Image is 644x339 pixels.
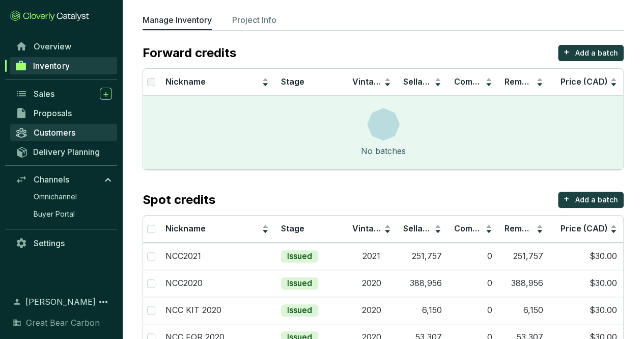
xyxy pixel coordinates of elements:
[287,251,312,262] p: Issued
[346,297,397,324] td: 2020
[29,189,117,204] a: Omnichannel
[34,174,69,185] span: Channels
[558,192,624,208] button: +Add a batch
[361,145,406,157] div: No batches
[143,45,236,61] p: Forward credits
[10,171,117,188] a: Channels
[346,270,397,297] td: 2020
[34,209,75,219] span: Buyer Portal
[498,297,549,324] td: 6,150
[33,61,69,71] span: Inventory
[10,234,117,252] a: Settings
[232,14,276,26] p: Project Info
[549,243,623,270] td: $30.00
[397,243,448,270] td: 251,757
[561,223,608,233] span: Price (CAD)
[352,223,384,233] span: Vintage
[10,143,117,160] a: Delivery Planning
[447,297,498,324] td: 0
[165,76,206,87] span: Nickname
[346,243,397,270] td: 2021
[165,251,201,262] p: NCC2021
[34,89,54,99] span: Sales
[447,243,498,270] td: 0
[25,296,96,308] span: [PERSON_NAME]
[10,38,117,55] a: Overview
[34,238,65,248] span: Settings
[34,192,77,202] span: Omnichannel
[34,108,72,118] span: Proposals
[505,223,546,233] span: Remaining
[454,223,497,233] span: Committed
[287,278,312,289] p: Issued
[143,14,212,26] p: Manage Inventory
[287,305,312,316] p: Issued
[564,192,570,206] p: +
[498,270,549,297] td: 388,956
[165,305,221,316] p: NCC KIT 2020
[275,69,346,96] th: Stage
[454,76,497,87] span: Committed
[10,57,117,74] a: Inventory
[352,76,384,87] span: Vintage
[549,297,623,324] td: $30.00
[34,127,75,138] span: Customers
[397,297,448,324] td: 6,150
[10,124,117,141] a: Customers
[34,41,71,51] span: Overview
[561,76,608,87] span: Price (CAD)
[564,45,570,59] p: +
[275,216,346,243] th: Stage
[403,76,435,87] span: Sellable
[549,270,623,297] td: $30.00
[505,76,546,87] span: Remaining
[33,147,100,157] span: Delivery Planning
[403,223,435,233] span: Sellable
[281,223,304,233] span: Stage
[397,270,448,297] td: 388,956
[165,223,206,233] span: Nickname
[281,76,304,87] span: Stage
[10,105,117,122] a: Proposals
[558,45,624,61] button: +Add a batch
[26,317,100,329] span: Great Bear Carbon
[447,270,498,297] td: 0
[165,278,203,289] p: NCC2020
[143,192,215,208] p: Spot credits
[575,48,618,58] p: Add a batch
[498,243,549,270] td: 251,757
[29,206,117,222] a: Buyer Portal
[10,85,117,102] a: Sales
[575,195,618,205] p: Add a batch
